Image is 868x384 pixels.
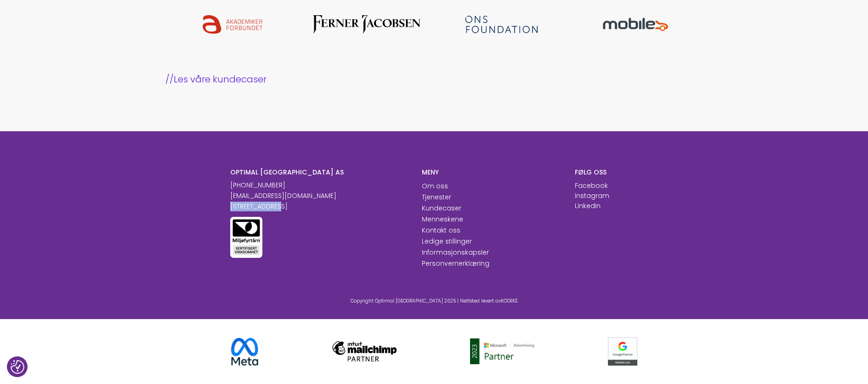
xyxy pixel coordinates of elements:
a: Ledige stillinger [422,237,472,246]
h6: MENY [422,168,561,176]
a: Kontakt oss [422,226,460,235]
a: KODEKS [501,297,517,304]
a: Tjenester [422,192,451,202]
a: Kundecaser [422,204,461,213]
a: Menneskene [422,215,463,224]
h6: FØLG OSS [575,168,638,176]
img: Miljøfyrtårn sertifisert virksomhet [230,217,262,258]
a: //Les våre kundecaser [165,73,703,86]
p: Facebook [575,181,608,191]
p: [STREET_ADDRESS] [230,202,408,211]
span: | [457,297,459,304]
a: Facebook [575,181,608,190]
a: Om oss [422,181,448,191]
a: Informasjonskapsler [422,248,489,257]
button: Samtykkepreferanser [11,360,24,374]
h6: OPTIMAL [GEOGRAPHIC_DATA] AS [230,168,408,176]
span: Copyright Optimal [GEOGRAPHIC_DATA] 2025 [351,297,456,304]
a: LinkedIn [575,201,601,210]
a: Instagram [575,191,609,200]
span: // [165,73,174,86]
img: Revisit consent button [11,360,24,374]
p: Instagram [575,191,609,201]
a: [EMAIL_ADDRESS][DOMAIN_NAME] [230,191,336,200]
p: LinkedIn [575,201,601,211]
span: Nettsted levert av [460,297,517,304]
a: Personvernerklæring [422,259,489,268]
